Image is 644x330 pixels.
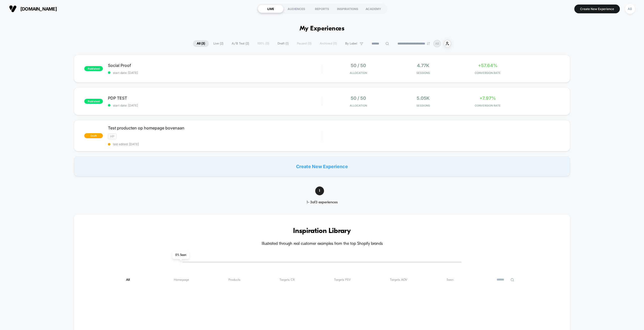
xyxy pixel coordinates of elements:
span: Live ( 2 ) [210,40,227,47]
span: 50 / 50 [351,63,366,68]
span: Sessions [392,71,454,75]
span: last edited: [DATE] [108,142,322,146]
span: Allocation [350,71,367,75]
span: CONVERSION RATE [457,71,519,75]
span: 0 % Seen [172,251,189,259]
span: All ( 3 ) [193,40,209,47]
span: Targets CR [279,278,295,282]
span: Social Proof [108,63,322,68]
span: Draft ( 1 ) [274,40,292,47]
img: end [427,42,430,45]
span: start date: [DATE] [108,104,322,107]
h1: My Experiences [300,25,345,32]
img: Visually logo [9,5,17,13]
div: Create New Experience [74,156,570,176]
span: All [126,278,135,282]
button: [DOMAIN_NAME] [8,5,58,13]
span: 50 / 50 [351,96,366,101]
span: Sessions [392,104,454,107]
span: 5.05k [417,96,430,101]
span: start date: [DATE] [108,71,322,75]
span: Test producten op homepage bovenaan [108,125,322,130]
button: AB [624,4,636,14]
div: 1 - 3 of 3 experiences [298,200,346,205]
span: 4.77k [417,63,429,68]
div: REPORTS [309,5,335,13]
span: CONVERSION RATE [457,104,519,107]
span: +57.64% [478,63,498,68]
span: +7.97% [479,96,496,101]
div: LIVE [258,5,284,13]
div: INSPIRATIONS [335,5,360,13]
span: Allocation [350,104,367,107]
span: A/B Test ( 2 ) [228,40,253,47]
span: PDP TEST [108,96,322,101]
span: [DOMAIN_NAME] [20,6,57,12]
span: Homepage [174,278,189,282]
div: AB [625,4,635,14]
span: Targets AOV [390,278,407,282]
span: By Label [345,42,357,45]
span: published [84,99,103,104]
h3: Inspiration Library [89,227,555,235]
p: AB [435,42,439,45]
span: 1 [315,186,324,195]
h4: Illustrated through real customer examples from the top Shopify brands [89,242,555,246]
span: Seen [447,278,454,282]
span: draft [84,133,103,138]
div: ACADEMY [360,5,386,13]
div: AUDIENCES [284,5,309,13]
button: Create New Experience [574,5,620,13]
span: Targets PSV [334,278,351,282]
span: Products [228,278,240,282]
span: HP [108,133,117,139]
span: published [84,66,103,71]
